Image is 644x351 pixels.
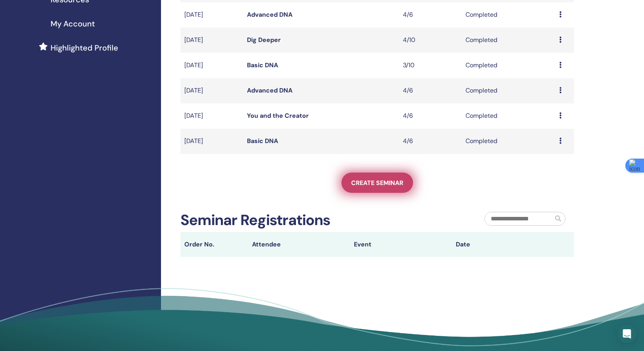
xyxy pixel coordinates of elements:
span: My Account [51,18,95,30]
th: Date [452,232,554,257]
th: Order No. [180,232,248,257]
h2: Seminar Registrations [180,211,330,229]
td: [DATE] [180,129,243,154]
td: 4/6 [399,78,462,103]
a: Create seminar [341,173,413,193]
td: 4/6 [399,2,462,28]
a: Basic DNA [247,137,278,145]
a: You and the Creator [247,112,309,120]
td: Completed [462,78,555,103]
a: Basic DNA [247,61,278,69]
td: 4/6 [399,103,462,129]
th: Event [350,232,452,257]
a: Dig Deeper [247,36,281,44]
td: Completed [462,103,555,129]
td: Completed [462,28,555,53]
th: Attendee [248,232,350,257]
td: Completed [462,129,555,154]
td: Completed [462,2,555,28]
a: Advanced DNA [247,86,292,94]
span: Create seminar [351,179,403,187]
td: 3/10 [399,53,462,78]
td: [DATE] [180,78,243,103]
td: 4/10 [399,28,462,53]
td: [DATE] [180,103,243,129]
a: Advanced DNA [247,10,292,19]
td: Completed [462,53,555,78]
td: [DATE] [180,53,243,78]
td: [DATE] [180,28,243,53]
td: 4/6 [399,129,462,154]
div: Open Intercom Messenger [618,325,636,343]
td: [DATE] [180,2,243,28]
span: Highlighted Profile [51,42,118,54]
